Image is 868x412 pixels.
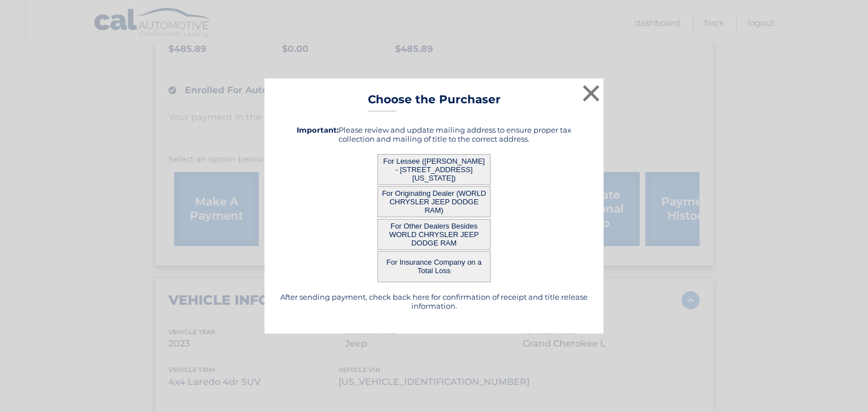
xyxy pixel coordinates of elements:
[377,154,491,185] button: For Lessee ([PERSON_NAME] - [STREET_ADDRESS][US_STATE])
[377,186,491,217] button: For Originating Dealer (WORLD CHRYSLER JEEP DODGE RAM)
[279,125,589,143] h5: Please review and update mailing address to ensure proper tax collection and mailing of title to ...
[377,219,491,250] button: For Other Dealers Besides WORLD CHRYSLER JEEP DODGE RAM
[580,82,602,104] button: ×
[297,125,338,134] strong: Important:
[368,93,501,112] h3: Choose the Purchaser
[377,251,491,282] button: For Insurance Company on a Total Loss
[279,292,589,310] h5: After sending payment, check back here for confirmation of receipt and title release information.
